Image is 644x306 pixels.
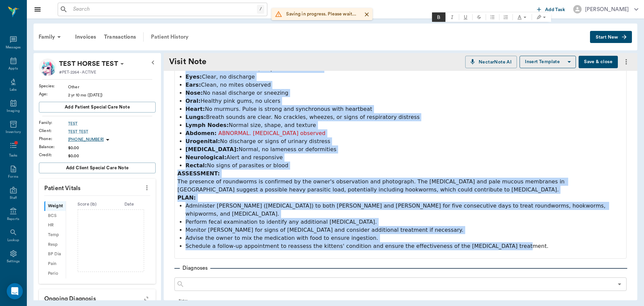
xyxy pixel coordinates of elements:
[44,250,66,259] div: BP Dia
[66,164,129,172] span: Add client Special Care Note
[39,128,68,134] div: Client :
[108,201,150,208] div: Date
[185,81,624,89] p: Clean, no mites observed
[621,56,632,68] button: more
[185,242,624,250] p: Schedule a follow-up appointment to reassess the kittens' condition and ensure the effectiveness ...
[432,12,445,22] span: Bold (⌃B)
[68,121,156,127] a: TEST
[185,137,624,145] p: No discharge or signs of urinary distress
[44,230,66,240] div: Temp
[147,29,193,45] a: Patient History
[39,102,156,113] button: Add patient Special Care Note
[362,9,372,19] button: Close
[590,31,632,43] button: Start New
[71,29,100,45] div: Invoices
[185,130,217,136] strong: Abdomen:
[68,153,156,159] div: $0.00
[68,129,156,135] a: TEST TEST
[185,74,202,80] strong: Eyes:
[185,138,220,144] strong: Urogenital:
[472,12,486,22] button: Strikethrough
[486,12,499,22] span: Bulleted list (⌃⇧8)
[169,56,219,68] div: Visit Note
[8,174,18,179] div: Forms
[185,98,201,104] strong: Oral:
[185,162,624,170] p: No signs of parasites or blood
[499,12,513,22] span: Ordered list (⌃⇧9)
[31,3,44,16] button: Close drawer
[59,58,118,69] p: TEST HORSE TEST
[142,182,152,193] button: more
[7,259,20,264] div: Settings
[66,201,108,208] div: Score ( lb )
[39,83,68,89] div: Species :
[257,5,264,14] div: /
[39,179,156,195] p: Patient Vitals
[185,226,624,234] p: Monitor [PERSON_NAME] for signs of [MEDICAL_DATA] and consider additional treatment if necessary.
[100,29,140,45] a: Transactions
[44,240,66,250] div: Resp
[6,45,21,50] div: Messages
[7,108,20,114] div: Imaging
[185,145,624,154] p: Normal, no lameness or deformities
[177,194,196,201] strong: PLAN:
[185,113,624,121] p: Breath sounds are clear. No crackles, wheezes, or signs of respiratory distress
[185,105,624,113] p: No murmurs. Pulse is strong and synchronous with heartbeat
[534,3,568,15] button: Add Task
[39,163,156,173] button: Add client Special Care Note
[286,8,356,20] div: Saving in progress. Please wait...
[177,170,220,177] strong: ASSESSMENT:
[10,195,17,201] div: Staff
[185,154,624,162] p: Alert and responsive
[9,153,17,158] div: Tasks
[8,66,18,71] div: Appts
[520,56,576,68] button: Insert Template
[445,12,459,22] span: Italic (⌃I)
[465,56,517,68] button: NectarNote AI
[459,12,472,22] span: Underline (⌃U)
[499,12,513,22] button: Ordered list
[185,146,238,152] strong: [MEDICAL_DATA]:
[44,201,66,211] div: Weight
[568,3,644,15] button: [PERSON_NAME]
[513,12,532,22] button: Text color
[70,5,257,14] input: Search
[185,122,229,128] strong: Lymph Nodes:
[177,170,624,194] p: The presence of roundworms is confirmed by the owner's observation and photograph. The [MEDICAL_D...
[185,202,624,218] p: Administer [PERSON_NAME] ([MEDICAL_DATA]) to both [PERSON_NAME] and [PERSON_NAME] for five consec...
[472,12,486,22] span: Strikethrough (⌃D)
[445,12,459,22] button: Italic
[615,279,624,289] button: Open
[179,298,188,303] label: Notes
[459,12,472,22] button: Underline
[185,154,226,161] strong: Neurological:
[185,89,624,97] p: No nasal discharge or sneezing
[44,259,66,269] div: Pain
[68,84,156,90] div: Other
[185,234,624,242] p: Advise the owner to mix the medication with food to ensure ingestion.
[185,73,624,81] p: Clear, no discharge
[44,221,66,230] div: HR
[532,12,551,22] button: Text highlight
[68,92,156,98] div: 2 yr 10 mo ([DATE])
[585,5,629,13] div: [PERSON_NAME]
[65,103,130,111] span: Add patient Special Care Note
[185,162,207,169] strong: Rectal:
[39,120,68,126] div: Family :
[39,58,56,76] img: Profile Image
[68,145,156,151] div: $0.00
[180,264,210,272] p: Diagnoses
[39,152,68,158] div: Credit :
[39,144,68,150] div: Balance :
[185,114,206,120] strong: Lungs:
[218,130,325,136] span: ABNORMAL. [MEDICAL_DATA] observed
[486,12,499,22] button: Bulleted list
[35,29,67,45] div: Family
[39,289,156,306] p: Ongoing diagnosis
[59,69,96,75] p: #PET-2264 - ACTIVE
[7,217,19,222] div: Reports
